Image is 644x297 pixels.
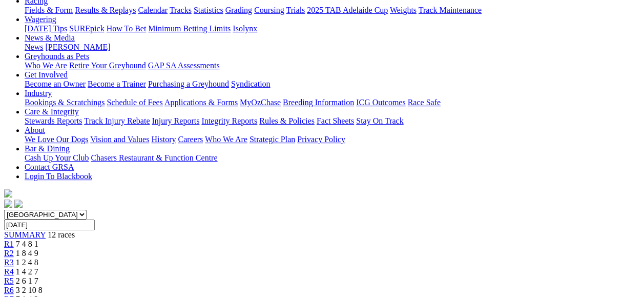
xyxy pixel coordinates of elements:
[25,43,640,52] div: News & Media
[25,107,79,116] a: Care & Integrity
[75,6,136,14] a: Results & Replays
[25,15,56,24] a: Wagering
[25,24,67,33] a: [DATE] Tips
[4,220,95,230] input: Select date
[225,6,252,14] a: Grading
[69,24,104,33] a: SUREpick
[25,70,68,79] a: Get Involved
[25,33,75,42] a: News & Media
[254,6,284,14] a: Coursing
[25,52,89,61] a: Greyhounds as Pets
[25,153,89,162] a: Cash Up Your Club
[25,98,640,107] div: Industry
[178,135,203,144] a: Careers
[283,98,354,107] a: Breeding Information
[297,135,345,144] a: Privacy Policy
[25,80,640,89] div: Get Involved
[14,200,23,208] img: twitter.svg
[25,24,640,33] div: Wagering
[307,6,388,14] a: 2025 TAB Adelaide Cup
[25,61,67,70] a: Who We Are
[4,286,14,294] a: R6
[25,116,640,126] div: Care & Integrity
[25,6,73,14] a: Fields & Form
[48,230,75,239] span: 12 races
[4,276,14,285] a: R5
[4,267,14,276] a: R4
[25,144,70,153] a: Bar & Dining
[25,153,640,163] div: Bar & Dining
[148,80,229,88] a: Purchasing a Greyhound
[69,61,146,70] a: Retire Your Greyhound
[25,43,43,51] a: News
[25,126,45,134] a: About
[4,189,12,197] img: logo-grsa-white.png
[107,98,162,107] a: Schedule of Fees
[201,116,257,125] a: Integrity Reports
[88,80,146,88] a: Become a Trainer
[164,98,238,107] a: Applications & Forms
[170,6,192,14] a: Tracks
[407,98,440,107] a: Race Safe
[45,43,110,51] a: [PERSON_NAME]
[16,267,38,276] span: 1 4 2 7
[194,6,223,14] a: Statistics
[205,135,247,144] a: Who We Are
[390,6,417,14] a: Weights
[259,116,315,125] a: Rules & Policies
[138,6,168,14] a: Calendar
[16,286,43,294] span: 3 2 10 8
[148,24,231,33] a: Minimum Betting Limits
[250,135,295,144] a: Strategic Plan
[151,135,176,144] a: History
[317,116,354,125] a: Fact Sheets
[25,135,640,144] div: About
[25,80,86,88] a: Become an Owner
[419,6,482,14] a: Track Maintenance
[356,98,405,107] a: ICG Outcomes
[152,116,199,125] a: Injury Reports
[25,172,92,181] a: Login To Blackbook
[4,240,14,248] a: R1
[107,24,147,33] a: How To Bet
[233,24,257,33] a: Isolynx
[16,240,38,248] span: 7 4 8 1
[84,116,150,125] a: Track Injury Rebate
[356,116,403,125] a: Stay On Track
[4,230,46,239] a: SUMMARY
[25,135,88,144] a: We Love Our Dogs
[25,61,640,70] div: Greyhounds as Pets
[25,163,74,171] a: Contact GRSA
[25,89,52,97] a: Industry
[148,61,220,70] a: GAP SA Assessments
[91,153,217,162] a: Chasers Restaurant & Function Centre
[25,6,640,15] div: Racing
[16,258,38,267] span: 1 2 4 8
[4,258,14,267] a: R3
[286,6,305,14] a: Trials
[231,80,270,88] a: Syndication
[4,249,14,258] a: R2
[16,249,38,258] span: 1 8 4 9
[25,116,82,125] a: Stewards Reports
[16,276,38,285] span: 2 6 1 7
[25,98,105,107] a: Bookings & Scratchings
[4,200,12,208] img: facebook.svg
[240,98,281,107] a: MyOzChase
[90,135,149,144] a: Vision and Values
